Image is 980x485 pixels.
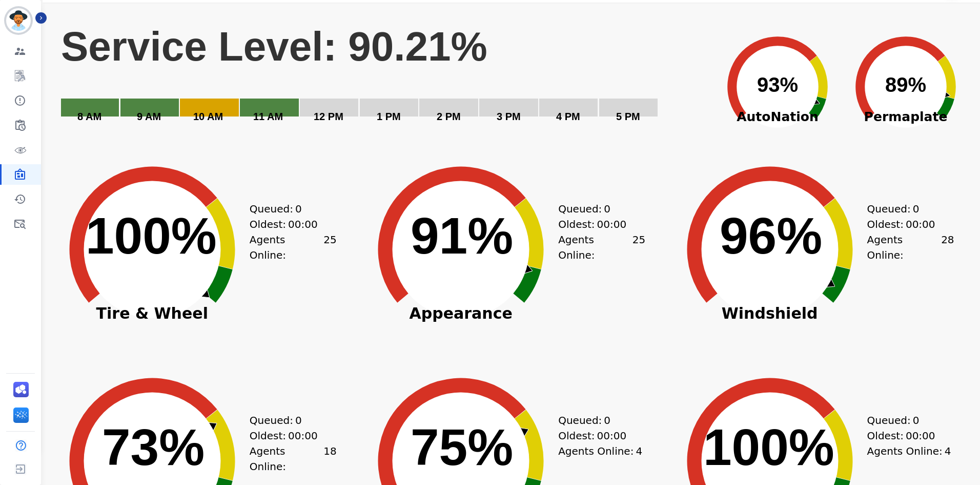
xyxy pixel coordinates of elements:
div: Agents Online: [250,443,337,474]
div: Queued: [250,201,326,217]
div: Oldest: [250,217,326,232]
span: 0 [295,201,302,217]
div: Queued: [867,413,944,428]
span: 25 [323,232,336,263]
div: Oldest: [558,428,635,443]
span: 00:00 [288,217,318,232]
span: 0 [913,201,920,217]
text: 100% [703,418,834,476]
text: 93% [757,73,798,96]
span: 18 [323,443,336,474]
text: 2 PM [437,111,461,122]
div: Oldest: [250,428,326,443]
div: Queued: [250,413,326,428]
div: Oldest: [558,217,635,232]
div: Queued: [867,201,944,217]
text: 10 AM [193,111,223,122]
text: 73% [102,418,205,476]
text: 4 PM [556,111,580,122]
span: 0 [604,201,610,217]
span: AutoNation [713,107,842,127]
div: Oldest: [867,428,944,443]
span: 00:00 [906,428,935,443]
div: Agents Online: [867,232,954,263]
span: 0 [295,413,302,428]
div: Agents Online: [558,443,645,459]
text: 9 AM [137,111,161,122]
text: 8 AM [77,111,101,122]
text: Service Level: 90.21% [61,24,487,69]
text: 1 PM [377,111,401,122]
svg: Service Level: 90.21% [60,22,707,137]
div: Queued: [558,201,635,217]
text: 3 PM [497,111,521,122]
span: 4 [945,443,951,459]
text: 75% [411,418,513,476]
span: 00:00 [288,428,318,443]
text: 12 PM [314,111,343,122]
text: 89% [885,73,926,96]
text: 96% [720,207,822,264]
span: 00:00 [597,217,627,232]
span: 25 [632,232,645,263]
img: Bordered avatar [6,8,31,33]
span: 4 [636,443,642,459]
text: 91% [411,207,513,264]
span: Tire & Wheel [50,308,255,319]
span: Windshield [667,308,872,319]
div: Agents Online: [558,232,645,263]
span: Appearance [358,308,563,319]
span: 00:00 [906,217,935,232]
span: 0 [913,413,920,428]
div: Oldest: [867,217,944,232]
span: 28 [941,232,954,263]
div: Agents Online: [250,232,337,263]
text: 11 AM [253,111,283,122]
span: Permaplate [842,107,970,127]
span: 00:00 [597,428,627,443]
div: Queued: [558,413,635,428]
text: 100% [86,207,217,264]
div: Agents Online: [867,443,954,459]
text: 5 PM [616,111,640,122]
span: 0 [604,413,610,428]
